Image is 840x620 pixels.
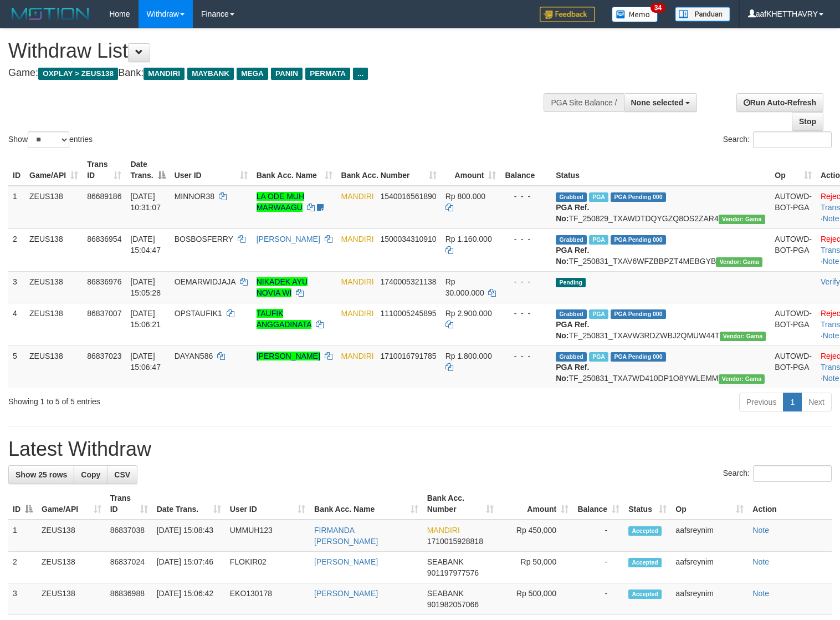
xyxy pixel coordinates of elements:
[651,3,665,13] span: 34
[130,352,161,372] span: [DATE] 15:06:47
[341,235,374,243] span: MANDIRI
[28,131,69,148] select: Showentries
[341,309,374,318] span: MANDIRI
[8,186,25,229] td: 1
[8,40,549,62] h1: Withdraw List
[821,277,840,286] a: Verify
[187,68,234,80] span: MAYBANK
[792,112,823,131] a: Stop
[8,345,25,388] td: 5
[770,228,816,271] td: AUTOWD-BOT-PGA
[130,309,161,329] span: [DATE] 15:06:21
[498,520,573,552] td: Rp 450,000
[380,192,436,201] span: Copy 1540016561890 to clipboard
[505,350,547,362] div: - - -
[770,154,816,186] th: Op: activate to sort column ascending
[423,488,499,520] th: Bank Acc. Number: activate to sort column ascending
[87,192,121,201] span: 86689186
[226,488,310,520] th: User ID: activate to sort column ascending
[783,393,802,411] a: 1
[540,7,595,22] img: Feedback.jpg
[770,186,816,229] td: AUTOWD-BOT-PGA
[175,192,214,201] span: MINNOR38
[126,154,170,186] th: Date Trans.: activate to sort column descending
[675,7,730,22] img: panduan.png
[37,583,106,615] td: ZEUS138
[556,278,586,287] span: Pending
[8,552,37,583] td: 2
[445,192,485,201] span: Rp 800.000
[8,271,25,303] td: 3
[723,465,832,482] label: Search:
[589,352,608,362] span: Marked by aafsreyleap
[770,345,816,388] td: AUTOWD-BOT-PGA
[257,309,311,329] a: TAUFIK ANGGADINATA
[427,557,464,566] span: SEABANK
[719,374,765,384] span: Vendor URL: https://trx31.1velocity.biz
[8,488,37,520] th: ID: activate to sort column descending
[8,303,25,345] td: 4
[752,589,769,598] a: Note
[314,557,378,566] a: [PERSON_NAME]
[380,277,436,286] span: Copy 1740005321138 to clipboard
[257,235,320,243] a: [PERSON_NAME]
[16,470,67,479] span: Show 25 rows
[130,235,161,255] span: [DATE] 15:04:47
[445,235,492,243] span: Rp 1.160.000
[87,277,121,286] span: 86836976
[106,488,152,520] th: Trans ID: activate to sort column ascending
[736,93,823,112] a: Run Auto-Refresh
[8,228,25,271] td: 2
[257,192,304,212] a: LA ODE MUH MARWAAGU
[748,488,832,520] th: Action
[74,465,107,484] a: Copy
[25,345,83,388] td: ZEUS138
[226,520,310,552] td: UMMUH123
[631,98,684,107] span: None selected
[175,277,235,286] span: OEMARWIDJAJA
[441,154,501,186] th: Amount: activate to sort column ascending
[671,488,748,520] th: Op: activate to sort column ascending
[341,352,374,360] span: MANDIRI
[551,228,770,271] td: TF_250831_TXAV6WFZBBPZT4MEBGYB
[81,470,100,479] span: Copy
[752,526,769,535] a: Note
[556,235,587,245] span: Grabbed
[152,552,226,583] td: [DATE] 15:07:46
[628,526,662,536] span: Accepted
[8,520,37,552] td: 1
[152,520,226,552] td: [DATE] 15:08:43
[611,235,666,245] span: PGA Pending
[723,131,832,148] label: Search:
[556,352,587,362] span: Grabbed
[823,257,839,266] a: Note
[8,154,25,186] th: ID
[25,154,83,186] th: Game/API: activate to sort column ascending
[445,277,484,297] span: Rp 30.000.000
[505,308,547,319] div: - - -
[445,309,492,318] span: Rp 2.900.000
[8,131,93,148] label: Show entries
[671,552,748,583] td: aafsreynim
[589,192,608,202] span: Marked by aafkaynarin
[551,303,770,345] td: TF_250831_TXAVW3RDZWBJ2QMUW44T
[611,352,666,362] span: PGA Pending
[801,393,832,411] a: Next
[170,154,252,186] th: User ID: activate to sort column ascending
[823,214,839,223] a: Note
[8,392,342,407] div: Showing 1 to 5 of 5 entries
[823,331,839,340] a: Note
[770,303,816,345] td: AUTOWD-BOT-PGA
[628,589,662,599] span: Accepted
[257,352,320,360] a: [PERSON_NAME]
[556,246,589,266] b: PGA Ref. No:
[8,6,93,22] img: MOTION_logo.png
[107,465,137,484] a: CSV
[823,374,839,383] a: Note
[589,235,608,245] span: Marked by aafsreyleap
[611,309,666,319] span: PGA Pending
[380,235,436,243] span: Copy 1500034310910 to clipboard
[25,186,83,229] td: ZEUS138
[8,583,37,615] td: 3
[427,568,479,577] span: Copy 901197977576 to clipboard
